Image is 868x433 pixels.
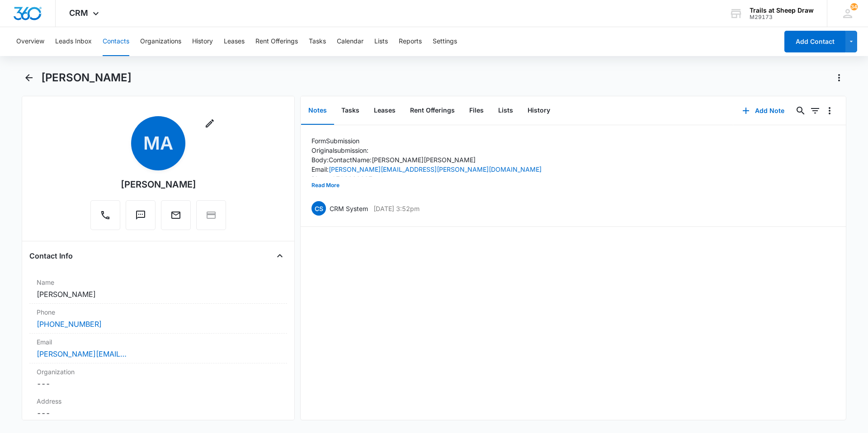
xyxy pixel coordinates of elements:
button: Rent Offerings [255,27,298,56]
dd: --- [37,378,280,389]
dd: --- [37,408,280,419]
button: Leases [367,97,403,125]
label: Name [37,278,280,287]
p: [DATE] 3:52pm [373,204,420,213]
button: Search... [793,104,808,118]
div: [PERSON_NAME] [121,178,196,191]
button: Files [462,97,491,125]
span: CRM [69,8,88,18]
button: Email [161,200,191,230]
button: Leads Inbox [55,27,92,56]
p: CRM System [330,204,368,213]
button: Notes [301,97,334,125]
button: Read More [311,177,340,194]
button: History [520,97,557,125]
div: Name[PERSON_NAME] [29,274,287,304]
label: Organization [37,367,280,377]
button: Close [273,249,287,263]
button: History [192,27,213,56]
button: Overview [16,27,44,56]
p: Form Submission [311,136,838,146]
a: [PERSON_NAME][EMAIL_ADDRESS][PERSON_NAME][DOMAIN_NAME] [37,348,127,359]
a: Email [161,214,191,222]
button: Call [90,200,120,230]
a: Text [126,214,156,222]
div: account id [750,14,814,20]
button: Reports [399,27,422,56]
p: Email: [311,165,838,174]
span: 34 [850,3,858,10]
button: Overflow Menu [822,104,837,118]
button: Organizations [140,27,181,56]
span: CS [311,201,326,216]
button: Add Contact [784,31,845,52]
button: Leases [224,27,245,56]
p: Phone: 9706312887 [311,174,838,184]
label: Address [37,396,280,406]
div: Organization--- [29,363,287,393]
button: Settings [433,27,457,56]
button: Filters [808,104,822,118]
button: Text [126,200,156,230]
div: notifications count [850,3,858,10]
a: [PERSON_NAME][EMAIL_ADDRESS][PERSON_NAME][DOMAIN_NAME] [329,165,542,173]
button: Lists [491,97,520,125]
label: Email [37,337,280,347]
div: Email[PERSON_NAME][EMAIL_ADDRESS][PERSON_NAME][DOMAIN_NAME] [29,334,287,363]
button: Tasks [334,97,367,125]
button: Back [22,71,36,85]
button: Actions [832,71,846,85]
label: Phone [37,307,280,317]
div: Address--- [29,393,287,423]
button: Add Note [733,100,793,122]
a: Call [90,214,120,222]
div: account name [750,7,814,14]
h1: [PERSON_NAME] [41,71,132,85]
span: MA [131,116,185,170]
button: Rent Offerings [403,97,462,125]
h4: Contact Info [29,250,73,261]
button: Contacts [103,27,129,56]
button: Calendar [337,27,363,56]
button: Tasks [309,27,326,56]
div: Phone[PHONE_NUMBER] [29,304,287,334]
button: Lists [374,27,388,56]
p: Original submission: [311,146,838,155]
a: [PHONE_NUMBER] [37,319,102,329]
p: Body: Contact Name: [PERSON_NAME] [PERSON_NAME] [311,155,838,165]
dd: [PERSON_NAME] [37,289,280,300]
